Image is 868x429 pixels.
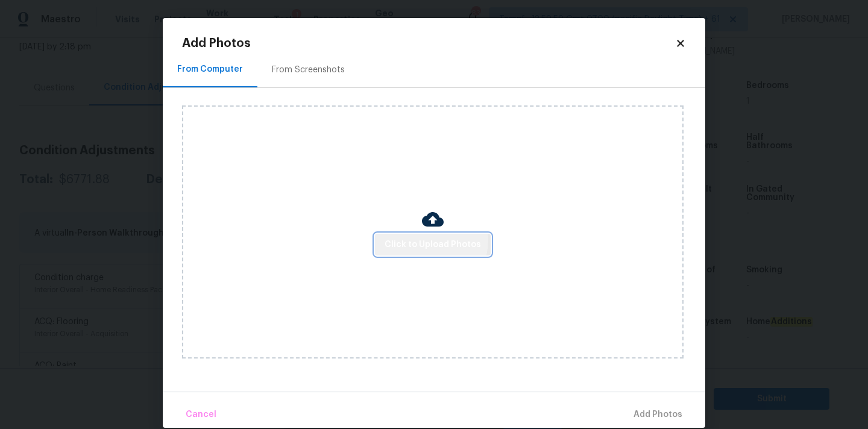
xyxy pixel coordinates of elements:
div: From Computer [177,63,243,75]
span: Cancel [186,407,216,422]
h2: Add Photos [182,37,675,49]
button: Cancel [181,402,221,428]
div: From Screenshots [272,64,345,76]
button: Click to Upload Photos [375,234,491,256]
img: Cloud Upload Icon [422,208,444,230]
span: Click to Upload Photos [385,237,481,252]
